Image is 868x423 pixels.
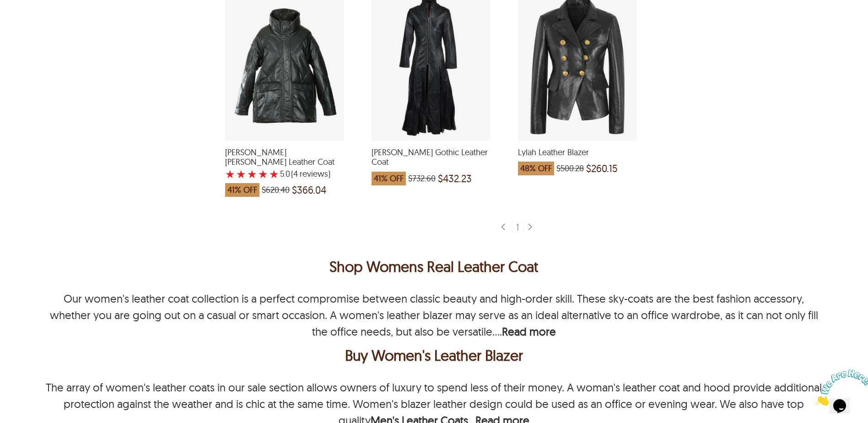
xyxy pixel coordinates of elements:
span: (4 [291,169,298,179]
span: Lylah Leather Blazer [518,147,637,157]
span: $732.60 [408,174,436,183]
span: $366.04 [292,185,326,195]
span: 48% OFF [518,162,554,175]
label: 2 rating [236,169,246,179]
span: reviews [298,169,328,179]
label: 3 rating [247,169,257,179]
b: Read more [502,325,556,338]
label: 5 rating [269,169,279,179]
a: Nyla Gothic Leather Coat which was at a price of $732.60, now after discount the price is [372,135,491,190]
span: 41% OFF [372,172,406,185]
a: Lylah Leather Blazer which was at a price of $500.28, now after discount the price is [518,135,637,180]
label: 1 rating [225,169,235,179]
span: $432.23 [438,174,472,183]
span: 41% OFF [225,183,259,197]
span: Nyla Gothic Leather Coat [372,147,491,167]
label: 5.0 [280,169,290,179]
h2: Buy Women's Leather Blazer [43,344,825,366]
img: Chat attention grabber [4,4,60,40]
img: sprite-icon [499,223,507,232]
h1: Shop Womens Real Leather Coat [43,255,825,277]
a: Olivia Quilted Puffer Leather Coat with a 5 Star Rating 4 Product Review which was at a price of ... [225,135,344,201]
p: Our women's leather coat collection is a perfect compromise between classic beauty and high-order... [50,292,818,338]
img: sprite-icon [526,223,534,232]
div: 1 [512,222,524,232]
div: Buy Women's Leather Blazer [46,344,822,366]
span: Olivia Quilted Puffer Leather Coat [225,147,344,167]
iframe: chat widget [811,366,868,409]
span: $500.28 [556,164,584,173]
span: ) [291,169,330,179]
span: $620.40 [262,185,290,195]
span: $260.15 [586,164,618,173]
label: 4 rating [258,169,268,179]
